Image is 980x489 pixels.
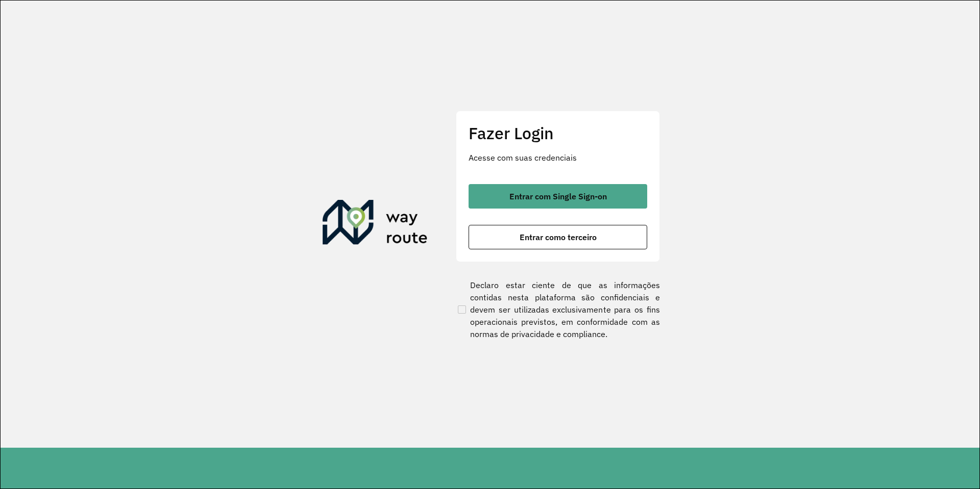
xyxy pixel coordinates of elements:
img: Roteirizador AmbevTech [323,200,428,249]
button: button [469,225,647,249]
label: Declaro estar ciente de que as informações contidas nesta plataforma são confidenciais e devem se... [456,279,660,340]
button: button [469,184,647,209]
span: Entrar com Single Sign-on [509,192,607,200]
h2: Fazer Login [469,123,647,143]
span: Entrar como terceiro [520,233,597,241]
p: Acesse com suas credenciais [469,151,647,164]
